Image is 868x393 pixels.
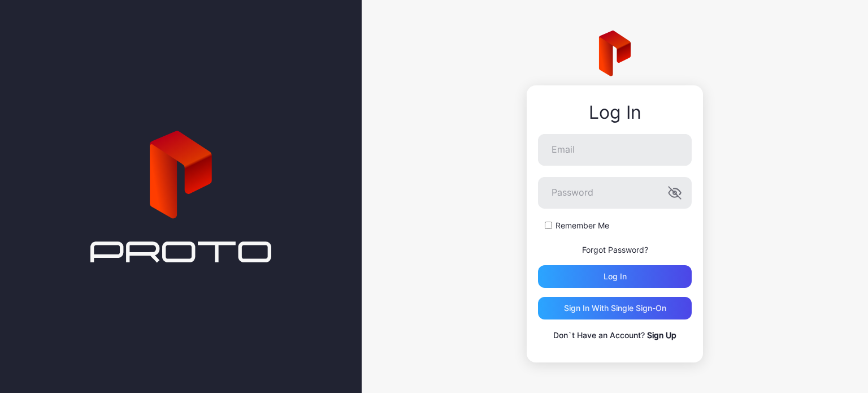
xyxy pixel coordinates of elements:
div: Log In [538,102,692,123]
button: Sign in With Single Sign-On [538,297,692,319]
a: Sign Up [647,330,676,340]
label: Remember Me [555,220,609,231]
button: Log in [538,265,692,288]
button: Password [668,186,682,200]
a: Forgot Password? [582,245,648,254]
p: Don`t Have an Account? [538,329,692,342]
input: Email [538,134,692,166]
div: Log in [604,272,627,281]
div: Sign in With Single Sign-On [564,304,666,313]
input: Password [538,177,692,209]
